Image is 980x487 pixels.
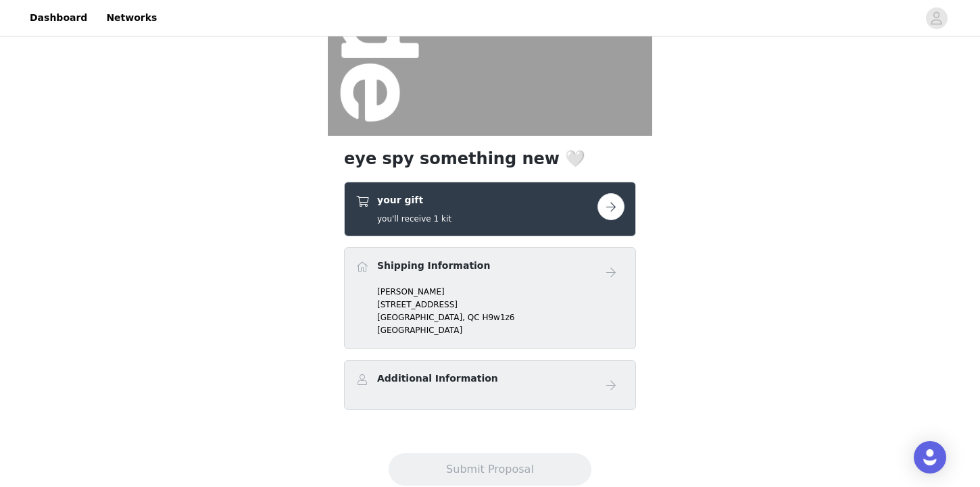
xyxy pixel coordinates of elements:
div: your gift [344,182,636,236]
a: Networks [98,3,165,33]
h4: Shipping Information [377,259,490,273]
div: Additional Information [344,360,636,410]
button: Submit Proposal [389,453,591,486]
div: avatar [930,7,943,29]
h4: Additional Information [377,371,498,386]
span: H9w1z6 [482,313,514,322]
div: Open Intercom Messenger [914,441,946,473]
p: [PERSON_NAME] [377,286,624,298]
h4: your gift [377,193,451,207]
p: [GEOGRAPHIC_DATA] [377,324,624,336]
span: QC [468,313,480,322]
span: [GEOGRAPHIC_DATA], [377,313,465,322]
h1: eye spy something new 🤍 [344,147,636,171]
p: [STREET_ADDRESS] [377,299,624,311]
h5: you'll receive 1 kit [377,213,451,225]
a: Dashboard [22,3,95,33]
div: Shipping Information [344,247,636,349]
